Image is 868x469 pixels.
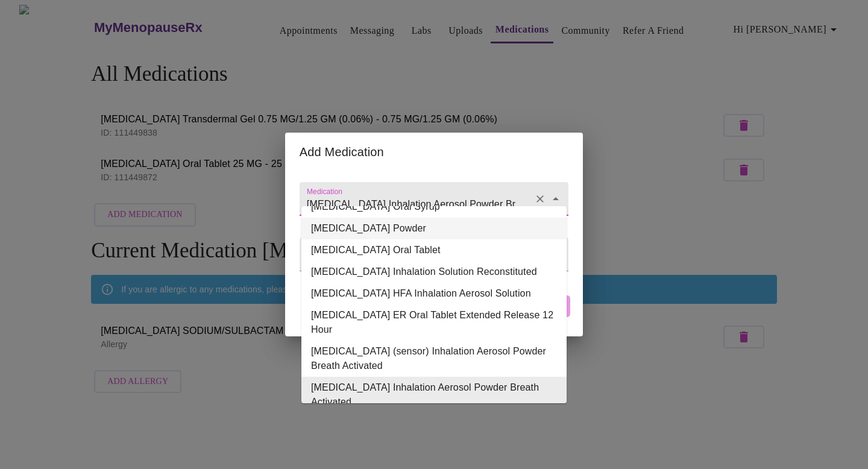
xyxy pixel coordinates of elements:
button: Clear [532,190,549,207]
li: [MEDICAL_DATA] Inhalation Solution Reconstituted [301,261,567,283]
button: Close [547,190,564,207]
h2: Add Medication [300,142,568,162]
li: [MEDICAL_DATA] (sensor) Inhalation Aerosol Powder Breath Activated [301,341,567,377]
li: [MEDICAL_DATA] Oral Tablet [301,239,567,261]
li: [MEDICAL_DATA] Oral Syrup [301,196,567,218]
li: [MEDICAL_DATA] Inhalation Aerosol Powder Breath Activated [301,377,567,413]
li: [MEDICAL_DATA] Powder [301,218,567,239]
div: ​ [300,238,568,271]
li: [MEDICAL_DATA] HFA Inhalation Aerosol Solution [301,283,567,304]
li: [MEDICAL_DATA] ER Oral Tablet Extended Release 12 Hour [301,304,567,341]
